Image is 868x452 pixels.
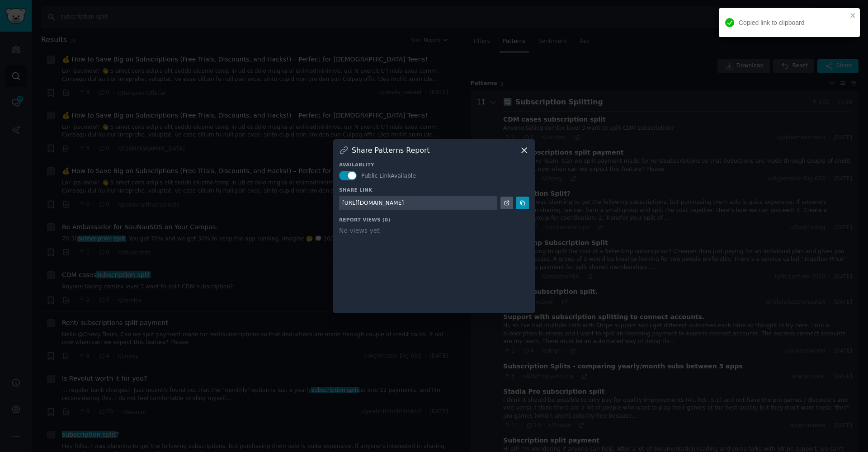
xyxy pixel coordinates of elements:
h3: Availablity [339,161,529,168]
div: Copied link to clipboard [739,18,847,28]
div: [URL][DOMAIN_NAME] [342,199,404,207]
button: close [850,12,856,19]
h3: Share Link [339,187,529,193]
div: No views yet [339,226,529,235]
span: Public Link Available [361,173,416,179]
h3: Share Patterns Report [352,146,430,155]
h3: Report Views ( 0 ) [339,217,529,223]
